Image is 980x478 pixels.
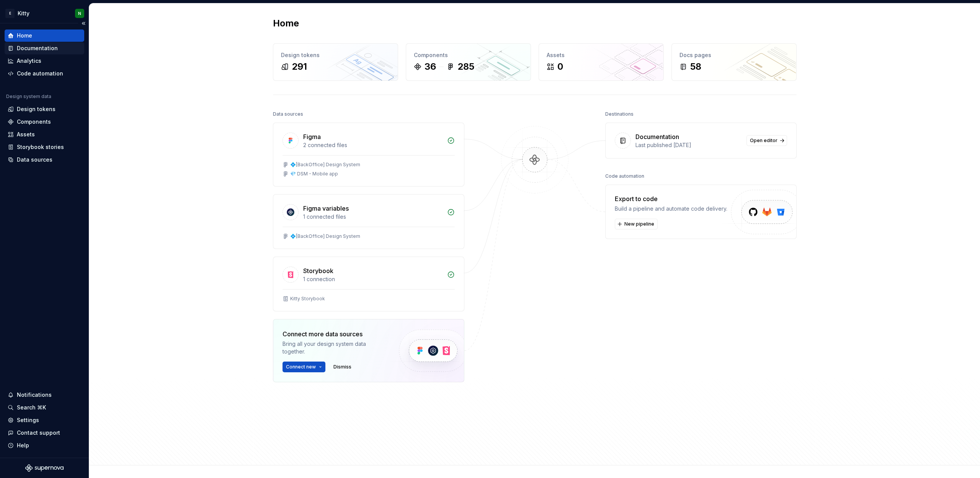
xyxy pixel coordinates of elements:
[273,109,303,120] div: Data sources
[78,10,81,16] div: N
[624,221,654,227] span: New pipeline
[330,362,355,372] button: Dismiss
[281,51,390,59] div: Design tokens
[615,205,727,213] div: Build a pipeline and automate code delivery.
[18,10,29,17] div: Kitty
[290,162,360,168] div: 💠[BackOffice] Design System
[303,275,443,283] div: 1 connection
[605,171,644,182] div: Code automation
[17,442,29,449] div: Help
[273,43,398,81] a: Design tokens291
[17,156,52,164] div: Data sources
[283,340,386,355] div: Bring all your design system data together.
[406,43,531,81] a: Components36285
[5,116,84,128] a: Components
[635,132,679,141] div: Documentation
[5,29,84,42] a: Home
[5,103,84,115] a: Design tokens
[671,43,797,81] a: Docs pages58
[17,131,35,138] div: Assets
[290,296,325,302] div: Kitty Storybook
[17,404,46,411] div: Search ⌘K
[303,213,443,221] div: 1 connected files
[557,61,563,73] div: 0
[290,233,360,239] div: 💠[BackOffice] Design System
[615,219,658,229] button: New pipeline
[539,43,664,81] a: Assets0
[303,266,333,275] div: Storybook
[5,67,84,80] a: Code automation
[17,416,39,424] div: Settings
[17,143,64,151] div: Storybook stories
[290,171,338,177] div: 💎 DSM - Mobile app
[273,194,464,249] a: Figma variables1 connected files💠[BackOffice] Design System
[78,18,89,29] button: Collapse sidebar
[5,154,84,166] a: Data sources
[750,138,777,144] span: Open editor
[303,141,443,149] div: 2 connected files
[635,141,742,149] div: Last published [DATE]
[746,135,787,146] a: Open editor
[414,51,523,59] div: Components
[17,44,58,52] div: Documentation
[5,401,84,414] button: Search ⌘K
[17,32,32,39] div: Home
[547,51,656,59] div: Assets
[17,118,51,126] div: Components
[303,204,349,213] div: Figma variables
[615,194,727,203] div: Export to code
[457,61,474,73] div: 285
[17,105,56,113] div: Design tokens
[5,414,84,426] a: Settings
[283,329,386,339] div: Connect more data sources
[273,257,464,311] a: Storybook1 connectionKitty Storybook
[425,61,436,73] div: 36
[303,132,321,141] div: Figma
[17,70,63,77] div: Code automation
[283,362,325,372] button: Connect new
[292,61,307,73] div: 291
[5,439,84,452] button: Help
[25,464,64,472] svg: Supernova Logo
[5,9,15,18] div: E
[5,128,84,141] a: Assets
[333,364,351,370] span: Dismiss
[5,427,84,439] button: Contact support
[17,391,52,399] div: Notifications
[17,57,41,65] div: Analytics
[690,61,701,73] div: 58
[605,109,634,120] div: Destinations
[5,141,84,153] a: Storybook stories
[5,42,84,54] a: Documentation
[273,17,299,29] h2: Home
[5,55,84,67] a: Analytics
[5,389,84,401] button: Notifications
[17,429,60,437] div: Contact support
[2,5,87,21] button: EKittyN
[273,123,464,187] a: Figma2 connected files💠[BackOffice] Design System💎 DSM - Mobile app
[6,93,51,100] div: Design system data
[679,51,789,59] div: Docs pages
[286,364,316,370] span: Connect new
